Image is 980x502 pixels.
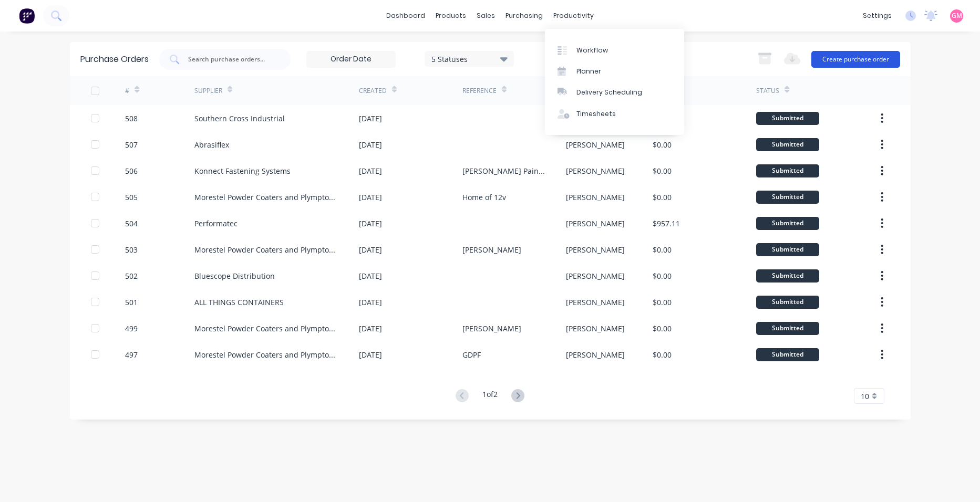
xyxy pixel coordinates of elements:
[194,244,338,255] div: Morestel Powder Coaters and Plympton Grit Blasting
[756,86,779,96] div: Status
[462,244,521,255] div: [PERSON_NAME]
[125,270,138,281] div: 502
[653,218,680,229] div: $957.11
[471,8,500,24] div: sales
[756,191,819,204] div: Submitted
[576,109,616,119] div: Timesheets
[359,297,382,308] div: [DATE]
[125,323,138,334] div: 499
[653,244,672,255] div: $0.00
[861,391,869,402] span: 10
[359,165,382,176] div: [DATE]
[194,323,338,334] div: Morestel Powder Coaters and Plympton Grit Blasting
[125,218,138,229] div: 504
[566,349,625,360] div: [PERSON_NAME]
[194,349,338,360] div: Morestel Powder Coaters and Plympton Grit Blasting
[194,165,291,176] div: Konnect Fastening Systems
[653,139,672,150] div: $0.00
[462,323,521,334] div: [PERSON_NAME]
[359,192,382,203] div: [DATE]
[566,165,625,176] div: [PERSON_NAME]
[381,8,430,24] a: dashboard
[125,297,138,308] div: 501
[359,139,382,150] div: [DATE]
[858,8,897,24] div: settings
[125,192,138,203] div: 505
[194,192,338,203] div: Morestel Powder Coaters and Plympton Grit Blasting
[653,323,672,334] div: $0.00
[194,113,285,124] div: Southern Cross Industrial
[462,165,545,176] div: [PERSON_NAME] Paint Shop
[125,349,138,360] div: 497
[545,103,684,124] a: Timesheets
[194,297,284,308] div: ALL THINGS CONTAINERS
[653,270,672,281] div: $0.00
[548,8,599,24] div: productivity
[125,244,138,255] div: 503
[566,244,625,255] div: [PERSON_NAME]
[194,86,222,96] div: Supplier
[307,51,395,67] input: Order Date
[430,8,471,24] div: products
[359,113,382,124] div: [DATE]
[500,8,548,24] div: purchasing
[545,61,684,82] a: Planner
[194,270,275,281] div: Bluescope Distribution
[576,46,608,55] div: Workflow
[545,39,684,60] a: Workflow
[653,192,672,203] div: $0.00
[756,348,819,361] div: Submitted
[566,270,625,281] div: [PERSON_NAME]
[359,270,382,281] div: [DATE]
[431,53,507,64] div: 5 Statuses
[359,244,382,255] div: [DATE]
[576,88,642,97] div: Delivery Scheduling
[482,389,498,404] div: 1 of 2
[756,138,819,151] div: Submitted
[19,8,35,24] img: Factory
[566,218,625,229] div: [PERSON_NAME]
[756,164,819,177] div: Submitted
[125,165,138,176] div: 506
[756,296,819,309] div: Submitted
[576,67,601,76] div: Planner
[756,269,819,283] div: Submitted
[566,297,625,308] div: [PERSON_NAME]
[125,139,138,150] div: 507
[125,86,129,96] div: #
[462,86,497,96] div: Reference
[462,349,481,360] div: GDPF
[80,53,149,66] div: Purchase Orders
[462,192,506,203] div: Home of 12v
[756,243,819,256] div: Submitted
[545,82,684,103] a: Delivery Scheduling
[653,297,672,308] div: $0.00
[653,349,672,360] div: $0.00
[187,54,274,65] input: Search purchase orders...
[359,86,387,96] div: Created
[359,323,382,334] div: [DATE]
[194,218,238,229] div: Performatec
[566,192,625,203] div: [PERSON_NAME]
[756,217,819,230] div: Submitted
[756,322,819,335] div: Submitted
[756,112,819,125] div: Submitted
[359,349,382,360] div: [DATE]
[566,323,625,334] div: [PERSON_NAME]
[952,11,962,20] span: GM
[125,113,138,124] div: 508
[653,165,672,176] div: $0.00
[359,218,382,229] div: [DATE]
[566,139,625,150] div: [PERSON_NAME]
[194,139,229,150] div: Abrasiflex
[811,51,900,68] button: Create purchase order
